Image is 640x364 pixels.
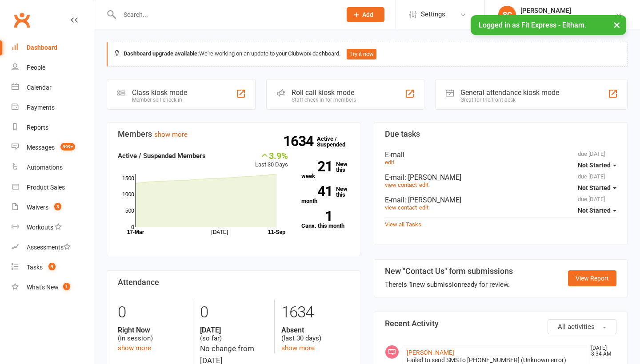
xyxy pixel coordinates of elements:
a: 41New this month [301,186,349,204]
a: Waivers 3 [12,198,94,218]
span: : [PERSON_NAME] [404,196,461,204]
div: 0 [118,299,186,326]
a: View all Tasks [385,221,421,228]
span: 3 [54,203,61,210]
a: view contact [385,204,417,211]
div: E-mail [385,150,616,159]
div: E-mail [385,196,616,204]
strong: 1634 [283,135,317,148]
div: Tasks [27,264,43,271]
div: General attendance kiosk mode [460,88,559,97]
span: Not Started [578,184,611,191]
strong: Active / Suspended Members [118,152,206,160]
a: [PERSON_NAME] [407,349,454,356]
input: Search... [117,8,335,21]
a: 21New this week [301,161,349,179]
div: Fit Express - [GEOGRAPHIC_DATA] [520,15,615,23]
a: View Report [568,270,616,286]
a: Workouts [12,218,94,237]
a: Automations [12,158,94,178]
div: (last 30 days) [281,326,349,343]
a: view contact [385,182,417,188]
h3: Attendance [118,278,349,287]
a: People [12,58,94,78]
a: Clubworx [11,9,33,31]
div: E-mail [385,173,616,182]
div: [PERSON_NAME] [520,7,615,15]
span: 1 [63,283,70,290]
time: [DATE] 8:34 AM [587,345,616,357]
div: 3.9% [255,150,288,160]
div: Dashboard [27,44,57,51]
div: Great for the front desk [460,97,559,103]
button: Not Started [578,157,616,173]
strong: Absent [281,326,349,334]
div: People [27,64,45,71]
strong: Right Now [118,326,186,334]
strong: 1 [409,281,413,289]
strong: 1 [301,210,332,223]
div: Payments [27,104,55,111]
a: Payments [12,98,94,118]
button: Not Started [578,180,616,196]
div: We're working on an update to your Clubworx dashboard. [107,42,628,67]
span: 9 [48,263,56,270]
span: Add [362,11,373,18]
span: Settings [421,4,445,24]
strong: Dashboard upgrade available: [124,50,199,57]
div: Product Sales [27,184,65,191]
strong: [DATE] [200,326,268,334]
a: Assessments [12,237,94,257]
div: Workouts [27,224,53,231]
div: Assessments [27,244,71,251]
button: Not Started [578,202,616,218]
a: What's New1 [12,277,94,297]
a: edit [419,204,428,211]
div: What's New [27,284,59,291]
span: Not Started [578,207,611,214]
a: edit [385,159,394,166]
div: Last 30 Days [255,150,288,170]
strong: 41 [301,185,332,198]
div: 1634 [281,299,349,326]
button: Try it now [347,49,376,59]
div: Reports [27,124,48,131]
div: SC [498,6,516,24]
span: Logged in as Fit Express - Eltham. [479,21,586,29]
a: show more [154,131,188,138]
div: Automations [27,164,63,171]
div: Class kiosk mode [132,88,187,97]
div: Roll call kiosk mode [292,88,356,97]
a: Dashboard [12,38,94,58]
span: All activities [558,323,595,331]
strong: 21 [301,160,332,173]
div: 0 [200,299,268,326]
div: Messages [27,144,55,151]
span: : [PERSON_NAME] [404,173,461,182]
a: Calendar [12,78,94,98]
button: All activities [548,319,616,334]
button: × [609,15,625,34]
div: Staff check-in for members [292,97,356,103]
a: show more [281,344,315,352]
div: Member self check-in [132,97,187,103]
a: 1Canx. this month [301,211,349,229]
span: Not Started [578,162,611,169]
div: (so far) [200,326,268,343]
h3: New "Contact Us" form submissions [385,267,513,276]
button: Add [347,7,384,22]
div: There is new submission ready for review. [385,279,513,290]
h3: Due tasks [385,130,616,138]
a: Reports [12,118,94,138]
div: (in session) [118,326,186,343]
h3: Members [118,130,349,138]
a: show more [118,344,151,352]
a: 1634Active / Suspended [317,129,356,154]
a: Messages 999+ [12,138,94,158]
div: Calendar [27,84,52,91]
a: Tasks 9 [12,257,94,277]
span: 999+ [60,143,75,150]
a: Product Sales [12,178,94,198]
a: edit [419,182,428,188]
div: Waivers [27,204,48,211]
